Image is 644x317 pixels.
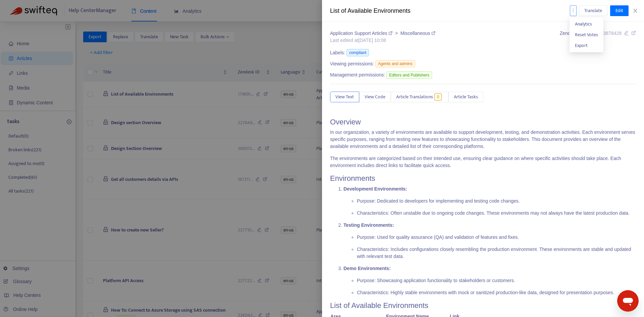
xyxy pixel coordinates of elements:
[571,8,576,13] span: more
[330,129,331,135] span: I
[330,6,570,15] div: List of Available Environments
[357,278,515,283] span: Purpose: Showcasing application functionality to stakeholders or customers.
[330,301,428,310] span: List of Available Environments
[346,49,369,56] span: compliant
[357,210,630,216] span: Characteristics: Often unstable due to ongoing code changes. These environments may not always ha...
[434,93,442,101] span: 0
[330,118,361,126] span: Overview
[330,31,394,36] a: Application Support Articles
[357,247,631,259] span: Characteristics: Includes configurations closely resembling the production environment. These env...
[343,266,391,271] strong: Demo Environments:
[579,5,607,16] button: Translate
[330,129,635,149] span: n our organization, a variety of environments are available to support development, testing, and ...
[386,71,432,79] span: Editors and Publishers
[575,20,592,28] span: Analytics
[330,30,435,37] div: >
[396,93,433,101] span: Article Translations
[570,5,577,16] button: more
[454,93,478,101] span: Article Tasks
[633,8,638,13] span: close
[330,60,374,67] span: Viewing permissions:
[330,92,359,102] button: View Text
[330,37,435,44] div: Last edited at [DATE] 10:08
[575,31,598,39] span: Reset Votes
[365,93,385,101] span: View Code
[357,234,519,240] span: Purpose: Used for quality assurance (QA) and validation of features and fixes.
[330,156,621,168] span: The environments are categorized based on their intended use, ensuring clear guidance on where sp...
[343,186,407,192] strong: Development Environments:
[610,5,629,16] button: Edit
[330,174,375,182] span: Environments
[391,92,448,102] button: Article Translations0
[448,92,483,102] button: Article Tasks
[400,31,436,36] a: Miscellaneous
[575,42,588,49] span: Export
[631,8,640,14] button: Close
[330,71,385,78] span: Management permissions:
[375,60,415,67] span: Agents and admins
[560,30,636,44] div: Zendesk ID:
[359,92,391,102] button: View Code
[357,198,520,204] span: Purpose: Dedicated to developers for implementing and testing code changes.
[335,93,354,101] span: View Text
[584,7,602,14] span: Translate
[330,49,345,56] span: Labels:
[343,222,394,228] strong: Testing Environments:
[617,290,639,312] iframe: Button to launch messaging window
[357,290,614,295] span: Characteristics: Highly stable environments with mock or sanitized production-like data, designed...
[615,7,623,14] span: Edit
